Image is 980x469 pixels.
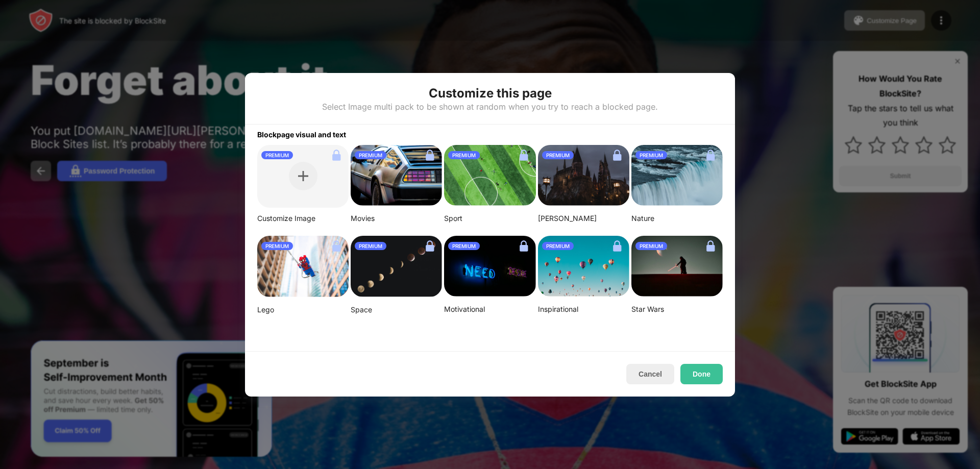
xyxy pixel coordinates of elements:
[680,364,723,384] button: Done
[422,147,438,163] img: lock.svg
[429,85,552,102] div: Customize this page
[635,242,667,250] div: PREMIUM
[635,151,667,159] div: PREMIUM
[538,145,629,206] img: aditya-vyas-5qUJfO4NU4o-unsplash-small.png
[298,171,308,181] img: plus.svg
[609,147,625,163] img: lock.svg
[448,151,480,159] div: PREMIUM
[444,236,535,297] img: alexis-fauvet-qfWf9Muwp-c-unsplash-small.png
[631,214,723,223] div: Nature
[444,145,535,206] img: jeff-wang-p2y4T4bFws4-unsplash-small.png
[355,151,386,159] div: PREMIUM
[609,238,625,254] img: lock.svg
[355,242,386,250] div: PREMIUM
[444,214,535,223] div: Sport
[257,305,349,314] div: Lego
[631,305,723,314] div: Star Wars
[448,242,480,250] div: PREMIUM
[542,151,574,159] div: PREMIUM
[351,236,442,298] img: linda-xu-KsomZsgjLSA-unsplash.png
[261,242,293,250] div: PREMIUM
[631,145,723,206] img: aditya-chinchure-LtHTe32r_nA-unsplash.png
[702,238,719,254] img: lock.svg
[538,305,629,314] div: Inspirational
[626,364,674,384] button: Cancel
[516,238,532,254] img: lock.svg
[257,214,349,223] div: Customize Image
[631,236,723,297] img: image-22-small.png
[261,151,293,159] div: PREMIUM
[538,214,629,223] div: [PERSON_NAME]
[245,125,735,139] div: Blockpage visual and text
[516,147,532,163] img: lock.svg
[542,242,574,250] div: PREMIUM
[351,214,442,223] div: Movies
[444,305,535,314] div: Motivational
[322,102,658,112] div: Select Image multi pack to be shown at random when you try to reach a blocked page.
[351,145,442,206] img: image-26.png
[351,305,442,314] div: Space
[257,236,349,297] img: mehdi-messrro-gIpJwuHVwt0-unsplash-small.png
[328,147,345,163] img: lock.svg
[328,238,345,254] img: lock.svg
[538,236,629,297] img: ian-dooley-DuBNA1QMpPA-unsplash-small.png
[702,147,719,163] img: lock.svg
[422,238,438,254] img: lock.svg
